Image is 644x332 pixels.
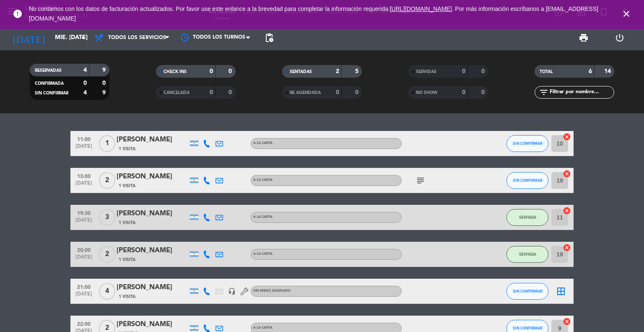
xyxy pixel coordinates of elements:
span: A LA CARTA [253,141,273,145]
span: SERVIDAS [416,70,436,74]
span: A LA CARTA [253,326,273,329]
div: [PERSON_NAME] [117,245,188,256]
span: No contamos con los datos de facturación actualizados. Por favor use este enlance a la brevedad p... [29,5,598,22]
span: SIN CONFIRMAR [513,326,543,330]
span: [DATE] [73,217,94,227]
strong: 9 [102,67,107,73]
strong: 9 [102,90,107,96]
strong: 2 [336,68,339,74]
strong: 14 [604,68,613,74]
i: cancel [563,317,571,326]
strong: 0 [462,89,465,95]
div: LOG OUT [602,25,638,50]
span: CONFIRMADA [35,81,64,86]
span: A LA CARTA [253,252,273,256]
a: [URL][DOMAIN_NAME] [390,5,452,12]
span: 1 Visita [119,146,135,152]
i: cancel [563,133,571,141]
span: 2 [99,246,115,263]
span: TOTAL [540,70,553,74]
i: cancel [563,243,571,252]
span: 1 [99,135,115,152]
i: arrow_drop_down [78,33,88,43]
span: 4 [99,283,115,300]
strong: 6 [589,68,592,74]
div: [PERSON_NAME] [117,208,188,219]
strong: 0 [355,89,360,95]
i: filter_list [539,87,549,97]
strong: 0 [229,89,234,95]
span: 21:00 [73,282,94,291]
strong: 0 [481,89,486,95]
span: SIN CONFIRMAR [513,141,543,146]
span: [DATE] [73,144,94,153]
span: 3 [99,209,115,226]
span: NO SHOW [416,91,437,95]
button: SENTADA [506,209,548,226]
i: [DATE] [6,29,51,47]
span: SENTADA [519,215,536,220]
i: cancel [563,207,571,215]
span: CHECK INS [164,70,187,74]
span: SENTADA [519,252,536,256]
i: close [621,9,631,19]
i: error [13,9,23,19]
div: [PERSON_NAME] [117,171,188,182]
span: [DATE] [73,291,94,301]
strong: 0 [210,68,213,74]
div: [PERSON_NAME] [117,282,188,293]
span: 1 Visita [119,183,135,189]
span: 22:00 [73,319,94,328]
span: A LA CARTA [253,178,273,182]
span: 1 Visita [119,293,135,300]
span: pending_actions [264,33,274,43]
button: SIN CONFIRMAR [506,172,548,189]
strong: 0 [336,89,339,95]
i: headset_mic [228,288,236,295]
span: SIN CONFIRMAR [513,289,543,293]
div: [PERSON_NAME] [117,319,188,330]
i: subject [415,175,426,186]
span: A LA CARTA [253,215,273,219]
span: 1 Visita [119,256,135,263]
i: cancel [563,170,571,178]
button: SENTADA [506,246,548,263]
strong: 5 [355,68,360,74]
i: power_settings_new [615,33,625,43]
span: print [579,33,589,43]
strong: 0 [229,68,234,74]
span: 19:30 [73,208,94,217]
button: SIN CONFIRMAR [506,135,548,152]
span: Todos los servicios [108,35,166,41]
button: SIN CONFIRMAR [506,283,548,300]
span: 11:00 [73,134,94,144]
span: [DATE] [73,254,94,264]
span: 13:00 [73,171,94,180]
span: SENTADAS [290,70,312,74]
span: 20:00 [73,245,94,254]
strong: 0 [462,68,465,74]
strong: 0 [102,80,107,86]
strong: 0 [481,68,486,74]
span: RESERVADAS [35,68,62,73]
span: RE AGENDADA [290,91,321,95]
strong: 4 [83,90,87,96]
strong: 0 [83,80,87,86]
strong: 4 [83,67,87,73]
span: 2 [99,172,115,189]
span: SIN CONFIRMAR [513,178,543,183]
span: 1 Visita [119,220,135,226]
strong: 0 [210,89,213,95]
span: CANCELADA [164,91,190,95]
span: Sin menú asignado [253,289,291,293]
span: SIN CONFIRMAR [35,91,68,95]
div: [PERSON_NAME] [117,134,188,145]
i: border_all [556,286,566,296]
input: Filtrar por nombre... [549,88,614,97]
span: [DATE] [73,180,94,190]
a: . Por más información escríbanos a [EMAIL_ADDRESS][DOMAIN_NAME] [29,5,598,22]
